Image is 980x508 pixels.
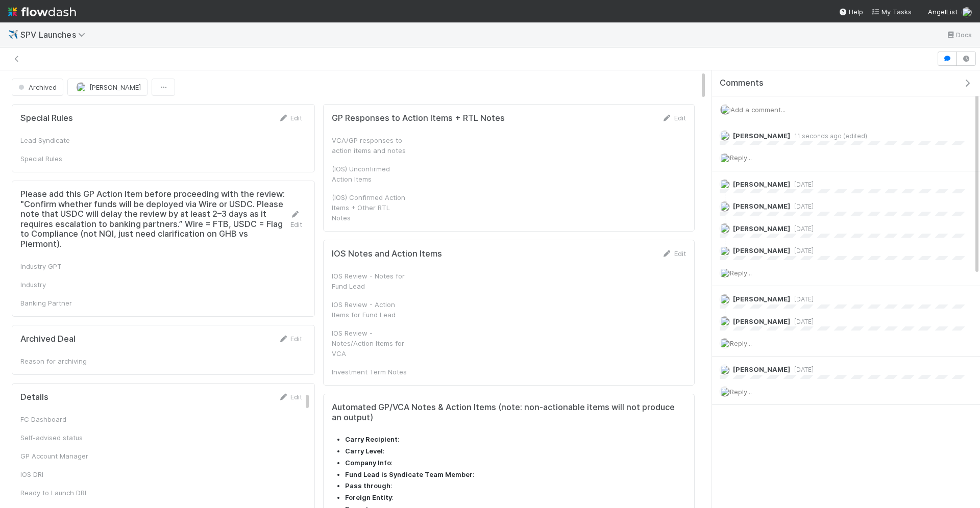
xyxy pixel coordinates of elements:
img: avatar_768cd48b-9260-4103-b3ef-328172ae0546.png [720,179,730,189]
strong: Company Info [345,459,391,467]
span: [PERSON_NAME] [733,202,790,210]
img: avatar_768cd48b-9260-4103-b3ef-328172ae0546.png [720,246,730,256]
span: Reply... [730,339,752,347]
img: avatar_c597f508-4d28-4c7c-92e0-bd2d0d338f8e.png [720,338,730,348]
span: [PERSON_NAME] [733,132,790,140]
div: Industry GPT [20,261,97,271]
span: [DATE] [790,295,814,303]
strong: Carry Level [345,447,383,455]
span: [DATE] [790,247,814,255]
span: Reply... [730,269,752,277]
div: Ready to Launch DRI [20,488,97,498]
a: Edit [278,114,302,122]
img: avatar_c597f508-4d28-4c7c-92e0-bd2d0d338f8e.png [720,223,730,234]
span: [PERSON_NAME] [733,246,790,255]
span: 11 seconds ago (edited) [790,132,867,140]
img: avatar_768cd48b-9260-4103-b3ef-328172ae0546.png [720,365,730,375]
li: : [345,446,686,456]
h5: Details [20,392,48,402]
div: Help [839,7,863,17]
div: (IOS) Confirmed Action Items + Other RTL Notes [332,192,408,223]
span: [DATE] [790,318,814,325]
div: Banking Partner [20,298,97,308]
div: FC Dashboard [20,414,97,424]
a: Edit [278,393,302,401]
strong: Carry Recipient [345,435,398,443]
strong: Pass through [345,481,390,490]
h5: GP Responses to Action Items + RTL Notes [332,113,505,123]
button: [PERSON_NAME] [67,79,148,96]
h5: Archived Deal [20,334,76,344]
a: Edit [278,335,302,343]
strong: Fund Lead is Syndicate Team Member [345,470,473,478]
li: : [345,470,686,480]
img: logo-inverted-e16ddd16eac7371096b0.svg [8,3,76,20]
span: Reply... [730,154,752,162]
div: Investment Term Notes [332,367,408,377]
div: GP Account Manager [20,451,97,461]
img: avatar_768cd48b-9260-4103-b3ef-328172ae0546.png [720,294,730,304]
span: [DATE] [790,366,814,373]
div: (IOS) Unconfirmed Action Items [332,164,408,184]
img: avatar_c597f508-4d28-4c7c-92e0-bd2d0d338f8e.png [720,387,730,397]
li: : [345,458,686,468]
img: avatar_c597f508-4d28-4c7c-92e0-bd2d0d338f8e.png [962,7,972,17]
a: My Tasks [871,7,912,17]
img: avatar_c597f508-4d28-4c7c-92e0-bd2d0d338f8e.png [720,268,730,278]
h5: Special Rules [20,113,73,123]
span: Comments [720,78,764,88]
div: VCA/GP responses to action items and notes [332,135,408,156]
li: : [345,435,686,445]
img: avatar_c597f508-4d28-4c7c-92e0-bd2d0d338f8e.png [720,153,730,163]
div: Reason for archiving [20,356,97,366]
div: IOS Review - Notes/Action Items for VCA [332,328,408,359]
span: Add a comment... [730,106,786,114]
strong: Foreign Entity [345,493,392,501]
div: Industry [20,280,97,290]
div: Lead Syndicate [20,135,97,145]
span: [DATE] [790,181,814,188]
div: IOS DRI [20,469,97,479]
li: : [345,493,686,503]
li: : [345,481,686,491]
span: SPV Launches [20,30,90,40]
span: [PERSON_NAME] [733,180,790,188]
span: [PERSON_NAME] [733,224,790,233]
span: ✈️ [8,30,18,39]
img: avatar_c597f508-4d28-4c7c-92e0-bd2d0d338f8e.png [720,105,730,115]
span: [PERSON_NAME] [733,317,790,325]
div: IOS Review - Notes for Fund Lead [332,271,408,291]
div: IOS Review - Action Items for Fund Lead [332,299,408,320]
span: Reply... [730,388,752,396]
span: My Tasks [871,8,912,16]
a: Edit [290,210,302,228]
h5: Please add this GP Action Item before proceeding with the review: "Confirm whether funds will be ... [20,189,290,249]
span: AngelList [928,8,958,16]
span: [PERSON_NAME] [733,295,790,303]
a: Docs [946,29,972,41]
a: Edit [662,114,686,122]
span: [PERSON_NAME] [733,365,790,373]
span: [DATE] [790,202,814,210]
h5: IOS Notes and Action Items [332,249,442,259]
span: [PERSON_NAME] [89,83,141,91]
h5: Automated GP/VCA Notes & Action Items (note: non-actionable items will not produce an output) [332,402,686,422]
img: avatar_c597f508-4d28-4c7c-92e0-bd2d0d338f8e.png [720,201,730,212]
a: Edit [662,249,686,258]
div: Self-advised status [20,433,97,443]
img: avatar_768cd48b-9260-4103-b3ef-328172ae0546.png [76,82,86,92]
img: avatar_c597f508-4d28-4c7c-92e0-bd2d0d338f8e.png [720,316,730,326]
img: avatar_c597f508-4d28-4c7c-92e0-bd2d0d338f8e.png [720,131,730,141]
div: Special Rules [20,154,97,164]
span: [DATE] [790,225,814,233]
